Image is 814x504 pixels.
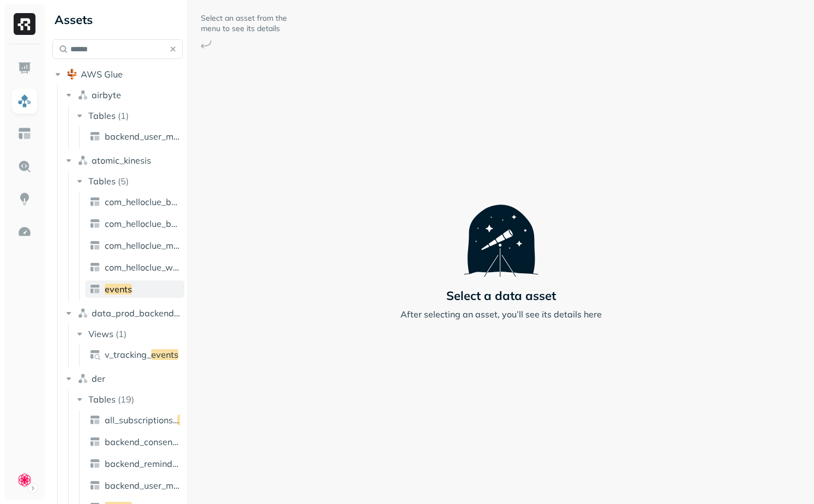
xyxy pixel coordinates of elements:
[17,61,32,75] img: Dashboard
[400,308,602,321] p: After selecting an asset, you’ll see its details here
[89,240,100,251] img: table
[92,308,189,319] span: data_prod_backend_db
[92,89,121,100] span: airbyte
[89,436,100,447] img: table
[77,155,88,166] img: namespace
[74,391,184,408] button: Tables(19)
[105,458,185,469] span: backend_reminder_
[74,325,184,343] button: Views(1)
[105,349,151,360] span: v_tracking_
[85,346,184,363] a: v_tracking_events
[116,328,127,339] p: ( 1 )
[105,240,197,251] span: com_helloclue_mobile_
[85,280,184,298] a: events
[63,86,183,104] button: airbyte
[85,193,184,211] a: com_helloclue_backend_
[63,304,183,322] button: data_prod_backend_db
[201,13,288,34] p: Select an asset from the menu to see its details
[14,13,35,35] img: Ryft
[74,107,184,124] button: Tables(1)
[17,472,32,488] img: Clue
[74,172,184,190] button: Tables(5)
[105,218,259,229] span: com_helloclue_backend_subscription_
[88,394,116,405] span: Tables
[85,411,184,429] a: all_subscriptions_events
[92,155,151,166] span: atomic_kinesis
[88,176,116,187] span: Tables
[89,131,100,142] img: table
[52,11,183,28] div: Assets
[118,394,134,405] p: ( 19 )
[77,308,88,319] img: namespace
[52,65,183,83] button: AWS Glue
[17,127,32,141] img: Asset Explorer
[85,128,184,145] a: backend_user_mode_
[88,110,116,121] span: Tables
[17,192,32,206] img: Insights
[85,433,184,451] a: backend_consents_updated_
[105,131,193,142] span: backend_user_mode_
[67,69,77,80] img: root
[151,349,178,360] span: events
[201,40,212,49] img: Arrow
[89,284,100,295] img: table
[92,373,105,384] span: der
[89,262,100,273] img: table
[105,196,205,207] span: com_helloclue_backend_
[105,436,224,447] span: backend_consents_updated_
[17,225,32,239] img: Optimization
[105,480,193,491] span: backend_user_mode_
[464,183,538,277] img: Telescope
[105,415,179,425] span: all_subscriptions_
[446,288,556,303] p: Select a data asset
[63,370,183,387] button: der
[85,455,184,472] a: backend_reminder_
[77,373,88,384] img: namespace
[89,480,100,491] img: table
[17,94,32,108] img: Assets
[81,69,123,80] span: AWS Glue
[63,152,183,169] button: atomic_kinesis
[105,284,132,295] span: events
[105,262,188,273] span: com_helloclue_web_
[85,215,184,232] a: com_helloclue_backend_subscription_
[89,415,100,425] img: table
[89,218,100,229] img: table
[89,458,100,469] img: table
[17,159,32,173] img: Query Explorer
[88,328,113,339] span: Views
[85,259,184,276] a: com_helloclue_web_
[77,89,88,100] img: namespace
[85,237,184,254] a: com_helloclue_mobile_
[89,196,100,207] img: table
[89,349,100,360] img: view
[118,110,129,121] p: ( 1 )
[85,477,184,494] a: backend_user_mode_
[118,176,129,187] p: ( 5 )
